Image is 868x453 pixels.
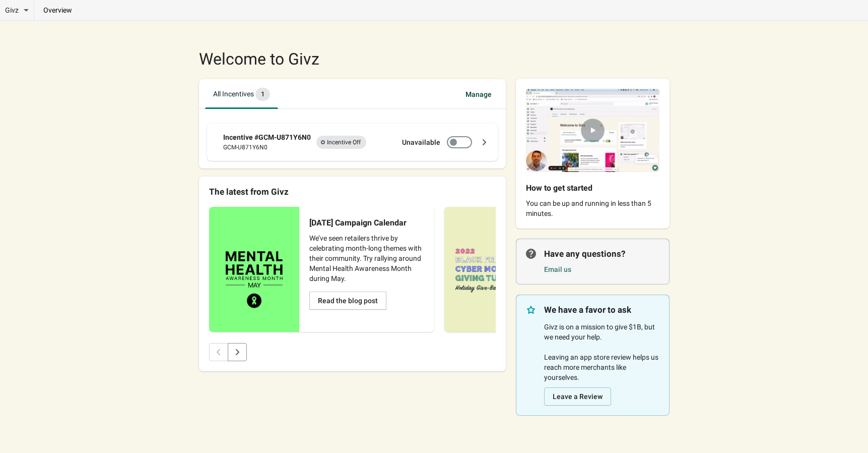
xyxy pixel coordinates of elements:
[309,233,425,284] p: We’ve seen retailers thrive by celebrating month-long themes with their community. Try rallying a...
[209,187,496,197] div: The latest from Givz
[209,343,496,361] nav: Pagination
[34,5,81,15] p: overview
[316,136,366,149] span: Incentive Off
[544,248,659,260] p: Have any questions?
[309,217,409,229] h2: [DATE] Campaign Calendar
[544,265,571,273] a: Email us
[402,137,440,147] label: Unavailable
[255,88,270,101] span: 1
[228,343,247,361] button: Next
[526,182,643,194] h2: How to get started
[526,198,659,218] p: You can be up and running in less than 5 minutes.
[544,387,611,406] button: Leave a Review
[209,207,299,332] img: image_qkybex.png
[223,132,312,142] div: Incentive #GCM-U871Y6N0
[223,142,312,152] div: GCM-U871Y6N0
[309,292,386,310] button: Read the blog post
[203,80,280,109] button: All campaigns
[516,79,670,182] img: de22701b3f454b70bb084da32b4ae3d0-1644416428799-with-play.gif
[455,80,502,109] button: Manage incentives
[5,5,19,15] span: Givz
[213,90,270,98] span: All Incentives
[544,304,659,316] p: We have a favor to ask
[457,85,500,103] span: Manage
[199,51,506,67] div: Welcome to Givz
[544,323,658,381] span: Givz is on a mission to give $1B, but we need your help. Leaving an app store review helps us rea...
[444,207,535,332] img: blog_preview_image_for_app_1x_yw5cg0.jpg
[318,297,378,305] span: Read the blog post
